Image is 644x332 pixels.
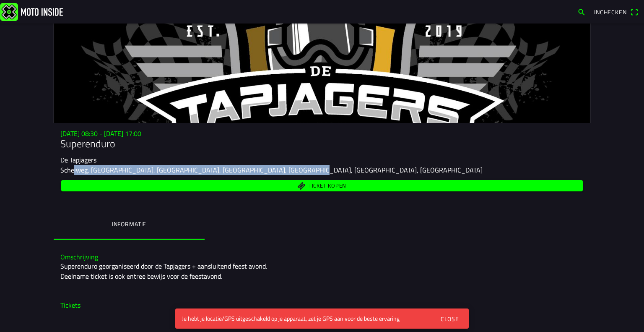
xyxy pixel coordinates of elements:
a: Incheckenqr scanner [590,5,642,19]
ion-text: Scheiweg, [GEOGRAPHIC_DATA], [GEOGRAPHIC_DATA], [GEOGRAPHIC_DATA], [GEOGRAPHIC_DATA], [GEOGRAPHIC... [60,165,483,175]
span: Inchecken [594,8,627,16]
a: search [573,5,590,19]
ion-text: De Tapjagers [60,155,96,165]
h1: Superenduro [60,138,584,150]
span: Ticket kopen [309,183,346,188]
h3: Omschrijving [60,253,584,261]
h3: Tickets [60,301,584,309]
div: Superenduro georganiseerd door de Tapjagers + aansluitend feest avond. Deelname ticket is ook ent... [60,261,584,281]
ion-label: Informatie [112,220,146,229]
h3: [DATE] 08:30 - [DATE] 17:00 [60,130,584,138]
